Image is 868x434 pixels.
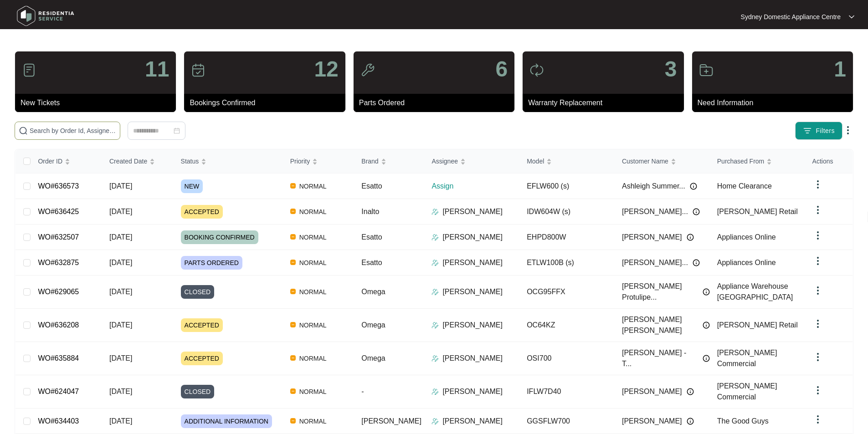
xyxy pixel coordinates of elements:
img: dropdown arrow [812,204,823,215]
span: PARTS ORDERED [181,256,242,270]
th: Customer Name [615,149,710,174]
th: Model [519,149,615,174]
img: Info icon [703,288,710,296]
span: Esatto [361,259,382,266]
span: Home Clearance [717,182,772,190]
img: icon [699,63,714,77]
img: Vercel Logo [290,260,296,265]
span: [DATE] [109,182,132,190]
a: WO#632875 [38,259,79,266]
span: [PERSON_NAME] Retail [717,208,798,215]
img: Vercel Logo [290,234,296,240]
a: WO#636573 [38,182,79,190]
span: NORMAL [296,416,330,427]
th: Order ID [31,149,102,174]
img: Info icon [687,234,694,241]
p: [PERSON_NAME] [442,416,503,427]
img: dropdown arrow [812,385,823,396]
td: GGSFLW700 [519,408,615,434]
span: [DATE] [109,388,132,395]
p: [PERSON_NAME] [442,257,503,268]
a: WO#632507 [38,233,79,241]
span: Omega [361,321,385,329]
span: [DATE] [109,208,132,215]
img: dropdown arrow [849,15,854,19]
p: 12 [314,58,338,80]
span: CLOSED [181,285,215,299]
span: Purchased From [717,156,764,166]
span: [PERSON_NAME] [622,416,682,427]
img: search-icon [19,126,28,135]
img: Assigner Icon [431,322,439,329]
p: [PERSON_NAME] [442,353,503,364]
img: residentia service logo [14,2,77,30]
a: WO#634403 [38,417,79,425]
span: [DATE] [109,233,132,241]
span: Esatto [361,182,382,190]
img: dropdown arrow [842,125,853,136]
span: - [361,388,364,395]
img: icon [191,63,205,77]
img: Vercel Logo [290,289,296,294]
span: [PERSON_NAME] Retail [717,321,798,329]
th: Purchased From [710,149,805,174]
span: NORMAL [296,320,330,331]
p: 3 [665,58,677,80]
img: dropdown arrow [812,255,823,266]
span: The Good Guys [717,417,769,425]
span: NORMAL [296,386,330,397]
img: dropdown arrow [812,318,823,329]
span: [PERSON_NAME] Commercial [717,382,777,401]
span: [DATE] [109,354,132,362]
img: Vercel Logo [290,355,296,361]
img: filter icon [803,126,812,135]
span: Assignee [431,156,458,166]
span: Brand [361,156,378,166]
img: icon [360,63,375,77]
span: BOOKING CONFIRMED [181,230,258,244]
span: Created Date [109,156,147,166]
img: dropdown arrow [812,230,823,241]
p: 1 [834,58,846,80]
p: [PERSON_NAME] [442,320,503,331]
span: Appliances Online [717,233,776,241]
a: WO#636425 [38,208,79,215]
span: Appliance Warehouse [GEOGRAPHIC_DATA] [717,282,793,301]
p: Parts Ordered [359,97,514,108]
img: Info icon [703,355,710,362]
input: Search by Order Id, Assignee Name, Customer Name, Brand and Model [30,126,116,136]
img: dropdown arrow [812,285,823,296]
span: Priority [290,156,310,166]
span: [DATE] [109,321,132,329]
p: Sydney Domestic Appliance Centre [741,12,841,21]
p: Assign [431,181,519,192]
span: NORMAL [296,257,330,268]
img: Vercel Logo [290,209,296,214]
th: Created Date [102,149,174,174]
span: [PERSON_NAME] [622,386,682,397]
span: [DATE] [109,417,132,425]
span: NORMAL [296,206,330,217]
a: WO#636208 [38,321,79,329]
img: Info icon [690,183,697,190]
p: Bookings Confirmed [190,97,345,108]
img: Assigner Icon [431,388,439,395]
th: Assignee [424,149,519,174]
th: Priority [283,149,354,174]
span: NORMAL [296,232,330,243]
td: OCG95FFX [519,276,615,309]
a: WO#635884 [38,354,79,362]
span: Esatto [361,233,382,241]
th: Actions [805,149,853,174]
p: New Tickets [21,97,176,108]
img: dropdown arrow [812,414,823,425]
img: Vercel Logo [290,418,296,424]
img: Assigner Icon [431,418,439,425]
td: IFLW7D40 [519,375,615,408]
span: Inalto [361,208,379,215]
span: [PERSON_NAME] - T... [622,347,698,369]
span: Status [181,156,199,166]
img: Vercel Logo [290,388,296,394]
th: Status [174,149,283,174]
p: Warranty Replacement [528,97,683,108]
